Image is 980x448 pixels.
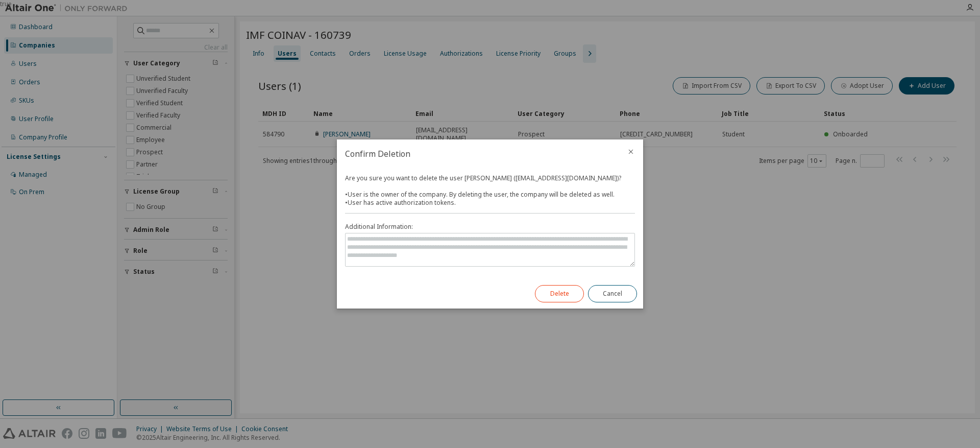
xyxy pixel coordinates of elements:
div: • User has active authorization tokens. [345,199,631,207]
h2: Confirm Deletion [337,139,619,168]
label: Additional Information: [345,223,635,231]
button: close [627,148,635,156]
button: Cancel [588,285,637,302]
span: Are you sure you want to delete the user [PERSON_NAME] ([EMAIL_ADDRESS][DOMAIN_NAME])? [345,174,621,182]
div: • User is the owner of the company. By deleting the user, the company will be deleted as well. [345,191,631,199]
button: Delete [535,285,584,302]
